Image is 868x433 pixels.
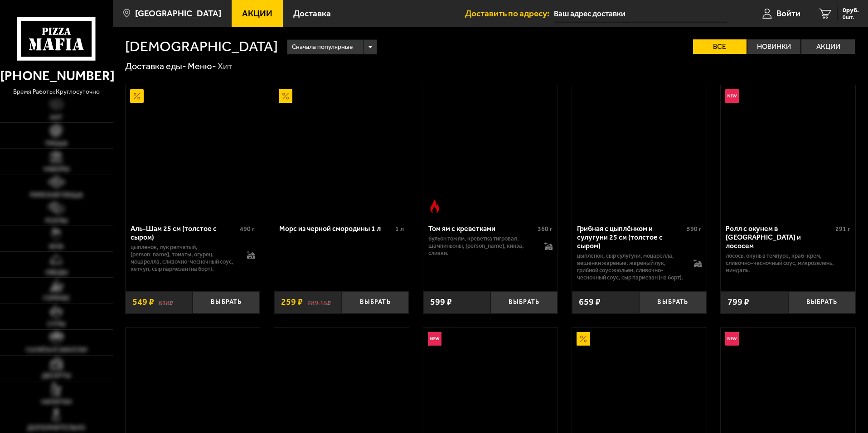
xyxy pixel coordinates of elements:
[423,85,558,217] a: Острое блюдоТом ям с креветками
[788,291,855,313] button: Выбрать
[843,14,859,20] span: 0 шт.
[428,199,441,213] img: Острое блюдо
[554,5,727,22] input: Ваш адрес доставки
[490,291,558,313] button: Выбрать
[240,225,255,233] span: 490 г
[293,9,331,18] span: Доставка
[835,225,850,233] span: 291 г
[30,192,83,198] span: Римская пицца
[45,218,68,224] span: Роллы
[577,332,590,346] img: Акционный
[45,269,68,276] span: Обеды
[45,140,68,147] span: Пицца
[572,85,707,217] a: Грибная с цыплёнком и сулугуни 25 см (толстое с сыром)
[130,89,144,103] img: Акционный
[577,224,684,250] div: Грибная с цыплёнком и сулугуни 25 см (толстое с сыром)
[639,291,706,313] button: Выбрать
[274,85,409,217] a: АкционныйМорс из черной смородины 1 л
[428,235,536,257] p: бульон том ям, креветка тигровая, шампиньоны, [PERSON_NAME], кинза, сливки.
[725,89,739,103] img: Новинка
[307,298,331,307] s: 289.15 ₽
[26,347,87,353] span: Салаты и закуски
[577,252,684,281] p: цыпленок, сыр сулугуни, моцарелла, вешенки жареные, жареный лук, грибной соус Жюльен, сливочно-че...
[395,225,404,233] span: 1 л
[538,225,553,233] span: 360 г
[428,224,536,233] div: Том ям с креветками
[801,39,855,54] label: Акции
[42,373,71,379] span: Десерты
[193,291,260,313] button: Выбрать
[279,224,393,233] div: Морс из черной смородины 1 л
[218,61,233,72] div: Хит
[843,7,859,14] span: 0 руб.
[135,9,221,18] span: [GEOGRAPHIC_DATA]
[725,332,739,346] img: Новинка
[281,298,303,307] span: 259 ₽
[41,399,72,405] span: Напитки
[579,298,601,307] span: 659 ₽
[428,332,441,346] img: Новинка
[27,425,85,431] span: Дополнительно
[726,224,833,250] div: Ролл с окунем в [GEOGRAPHIC_DATA] и лососем
[49,244,64,250] span: WOK
[279,89,292,103] img: Акционный
[693,39,747,54] label: Все
[721,85,855,217] a: НовинкаРолл с окунем в темпуре и лососем
[687,225,702,233] span: 590 г
[44,166,69,173] span: Наборы
[126,85,260,217] a: АкционныйАль-Шам 25 см (толстое с сыром)
[125,39,278,54] h1: [DEMOGRAPHIC_DATA]
[159,298,173,307] s: 618 ₽
[188,61,216,72] a: Меню-
[465,9,554,18] span: Доставить по адресу:
[776,9,800,18] span: Войти
[47,321,65,327] span: Супы
[292,38,353,56] span: Сначала популярные
[747,39,801,54] label: Новинки
[125,61,186,72] a: Доставка еды-
[132,298,154,307] span: 549 ₽
[131,224,238,241] div: Аль-Шам 25 см (толстое с сыром)
[726,252,850,274] p: лосось, окунь в темпуре, краб-крем, сливочно-чесночный соус, микрозелень, миндаль.
[50,115,63,121] span: Хит
[131,244,238,273] p: цыпленок, лук репчатый, [PERSON_NAME], томаты, огурец, моцарелла, сливочно-чесночный соус, кетчуп...
[430,298,452,307] span: 599 ₽
[242,9,272,18] span: Акции
[727,298,749,307] span: 799 ₽
[342,291,409,313] button: Выбрать
[43,295,70,302] span: Горячее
